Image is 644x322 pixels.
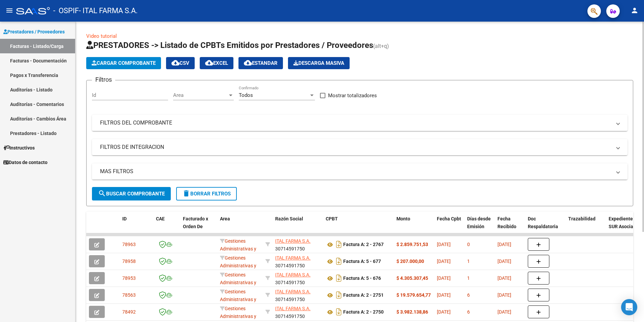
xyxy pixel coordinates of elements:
[343,259,381,264] strong: Factura A: 5 - 677
[171,60,189,66] span: CSV
[100,143,611,151] mat-panel-title: FILTROS DE INTEGRACION
[173,92,228,98] span: Area
[609,216,639,229] span: Expediente SUR Asociado
[166,57,195,69] button: CSV
[86,33,117,39] a: Video tutorial
[394,212,434,241] datatable-header-cell: Monto
[205,59,213,67] mat-icon: cloud_download
[334,306,343,317] i: Descargar documento
[525,212,566,241] datatable-header-cell: Doc Respaldatoria
[275,272,311,277] span: ITAL FARMA S.A.
[373,43,389,49] span: (alt+q)
[334,239,343,250] i: Descargar documento
[464,212,495,241] datatable-header-cell: Días desde Emisión
[467,242,470,247] span: 0
[92,139,627,155] mat-expansion-panel-header: FILTROS DE INTEGRACION
[183,216,208,229] span: Facturado x Orden De
[566,212,606,241] datatable-header-cell: Trazabilidad
[3,28,65,35] span: Prestadores / Proveedores
[100,168,611,175] mat-panel-title: MAS FILTROS
[323,212,394,241] datatable-header-cell: CPBT
[396,309,428,315] strong: $ 3.982.138,86
[467,259,470,264] span: 1
[437,309,451,315] span: [DATE]
[275,255,311,261] span: ITAL FARMA S.A.
[92,187,171,200] button: Buscar Comprobante
[120,212,153,241] datatable-header-cell: ID
[244,60,278,66] span: Estandar
[467,275,470,281] span: 1
[275,238,311,244] span: ITAL FARMA S.A.
[180,212,217,241] datatable-header-cell: Facturado x Orden De
[497,309,511,315] span: [DATE]
[53,3,79,18] span: - OSPIF
[239,92,253,98] span: Todos
[631,6,639,15] mat-icon: person
[497,275,511,281] span: [DATE]
[3,159,47,166] span: Datos de contacto
[122,242,136,247] span: 78963
[275,289,311,294] span: ITAL FARMA S.A.
[122,309,136,315] span: 78492
[334,273,343,284] i: Descargar documento
[293,60,344,66] span: Descarga Masiva
[497,216,516,229] span: Fecha Recibido
[79,3,138,18] span: - ITAL FARMA S.A.
[437,275,451,281] span: [DATE]
[275,288,320,302] div: 30714591750
[606,212,643,241] datatable-header-cell: Expediente SUR Asociado
[272,212,323,241] datatable-header-cell: Razón Social
[122,292,136,298] span: 78563
[244,59,252,67] mat-icon: cloud_download
[122,275,136,281] span: 78953
[92,115,627,131] mat-expansion-panel-header: FILTROS DEL COMPROBANTE
[343,293,384,298] strong: Factura A: 2 - 2751
[396,242,428,247] strong: $ 2.859.751,53
[275,305,320,319] div: 30714591750
[220,272,256,293] span: Gestiones Administrativas y Otros
[467,216,491,229] span: Días desde Emisión
[528,216,558,229] span: Doc Respaldatoria
[467,292,470,298] span: 6
[153,212,180,241] datatable-header-cell: CAE
[288,57,350,69] button: Descarga Masiva
[396,292,431,298] strong: $ 19.579.654,77
[220,238,256,259] span: Gestiones Administrativas y Otros
[343,310,384,315] strong: Factura A: 2 - 2750
[98,191,165,197] span: Buscar Comprobante
[568,216,595,221] span: Trazabilidad
[182,191,231,197] span: Borrar Filtros
[275,216,303,221] span: Razón Social
[205,60,228,66] span: EXCEL
[275,237,320,251] div: 30714591750
[220,216,230,221] span: Area
[100,119,611,127] mat-panel-title: FILTROS DEL COMPROBANTE
[3,144,35,152] span: Instructivos
[156,216,165,221] span: CAE
[334,290,343,300] i: Descargar documento
[497,242,511,247] span: [DATE]
[621,299,637,315] div: Open Intercom Messenger
[437,259,451,264] span: [DATE]
[437,242,451,247] span: [DATE]
[396,275,428,281] strong: $ 4.305.307,45
[98,189,106,197] mat-icon: search
[5,6,13,15] mat-icon: menu
[396,216,410,221] span: Monto
[328,91,377,100] span: Mostrar totalizadores
[220,289,256,310] span: Gestiones Administrativas y Otros
[86,57,161,69] button: Cargar Comprobante
[326,216,338,221] span: CPBT
[437,292,451,298] span: [DATE]
[217,212,263,241] datatable-header-cell: Area
[497,259,511,264] span: [DATE]
[434,212,464,241] datatable-header-cell: Fecha Cpbt
[200,57,233,69] button: EXCEL
[122,259,136,264] span: 78958
[275,271,320,285] div: 30714591750
[171,59,180,67] mat-icon: cloud_download
[275,306,311,311] span: ITAL FARMA S.A.
[396,259,424,264] strong: $ 207.000,00
[467,309,470,315] span: 6
[343,276,381,281] strong: Factura A: 5 - 676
